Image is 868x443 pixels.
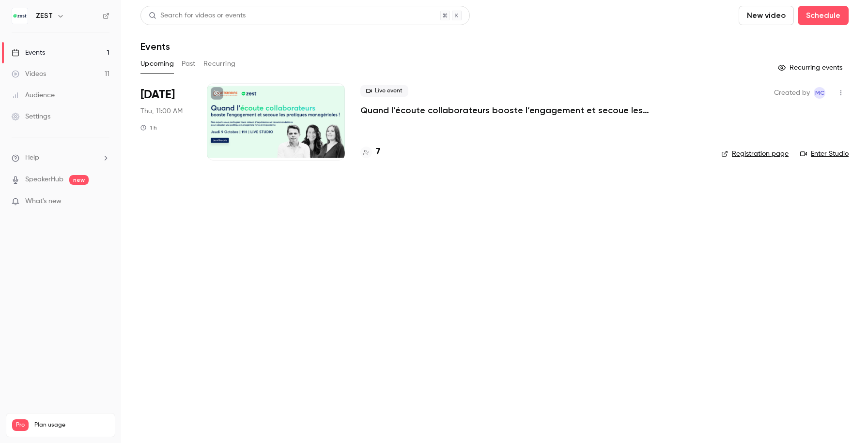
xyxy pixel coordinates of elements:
span: Help [25,153,39,163]
div: 1 h [140,124,157,132]
div: Oct 9 Thu, 11:00 AM (Europe/Paris) [140,83,191,161]
div: Events [12,48,45,58]
button: Schedule [798,6,849,25]
li: help-dropdown-opener [12,153,109,163]
span: Live event [360,85,408,97]
a: SpeakerHub [25,175,63,185]
button: Recurring events [774,60,849,75]
div: Settings [12,112,50,121]
a: Enter Studio [800,149,849,159]
span: MC [815,87,824,99]
a: 7 [360,146,380,159]
iframe: Noticeable Trigger [98,197,109,206]
a: Quand l’écoute collaborateurs booste l’engagement et secoue les pratiques managériales ! [360,104,651,116]
span: Marie Cannaferina [814,87,825,99]
button: Upcoming [140,56,174,72]
button: Past [182,56,196,72]
span: [DATE] [140,87,175,103]
span: Thu, 11:00 AM [140,106,183,116]
span: What's new [25,196,62,207]
h1: Events [140,41,170,52]
button: Recurring [203,56,236,72]
span: Pro [12,419,29,431]
div: Videos [12,69,46,79]
div: Search for videos or events [149,11,246,21]
img: ZEST [12,8,28,24]
h4: 7 [376,146,380,159]
span: Plan usage [34,421,109,429]
div: Audience [12,90,55,100]
a: Registration page [721,149,789,159]
button: New video [739,6,794,25]
span: Created by [774,87,810,99]
span: new [69,175,89,185]
h6: ZEST [36,11,53,21]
